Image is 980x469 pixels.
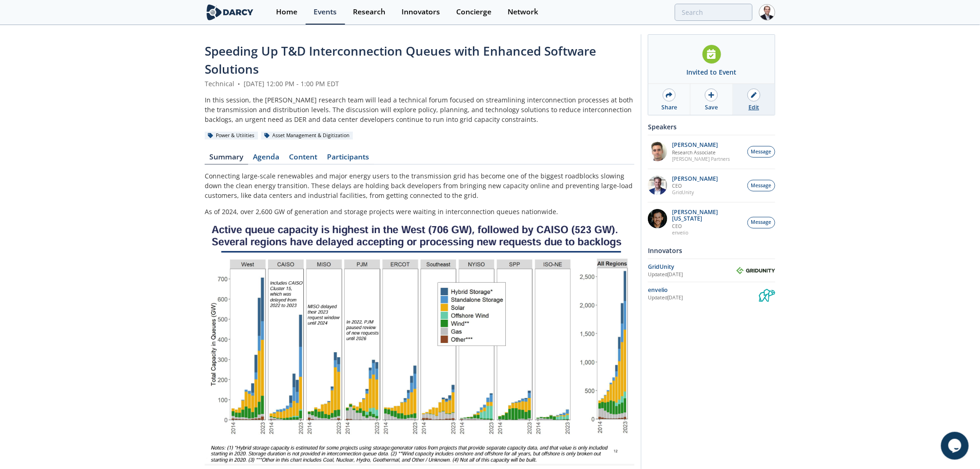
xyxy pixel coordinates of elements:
img: envelio [759,285,775,302]
img: logo-wide.svg [205,4,255,20]
button: Message [748,217,775,228]
img: f1d2b35d-fddb-4a25-bd87-d4d314a355e9 [648,142,667,161]
p: Research Associate [672,149,730,156]
div: In this session, the [PERSON_NAME] research team will lead a technical forum focused on streamlin... [205,95,634,124]
div: Research [353,8,385,16]
div: Power & Utilities [205,132,258,140]
div: Technical [DATE] 12:00 PM - 1:00 PM EDT [205,79,634,89]
div: Concierge [456,8,491,16]
div: Updated [DATE] [648,271,736,279]
span: Message [751,148,772,156]
p: [PERSON_NAME] Partners [672,156,730,162]
div: Speakers [648,119,775,135]
img: Profile [759,4,775,20]
p: [PERSON_NAME] [672,142,730,148]
p: [PERSON_NAME] [672,176,718,182]
button: Message [748,146,775,158]
div: Events [314,8,337,16]
a: Edit [733,84,775,115]
p: Connecting large-scale renewables and major energy users to the transmission grid has become one ... [205,171,634,200]
img: d42dc26c-2a28-49ac-afde-9b58c84c0349 [648,176,667,195]
a: Participants [322,153,374,165]
div: Home [276,8,297,16]
div: Network [508,8,538,16]
span: • [236,79,242,88]
div: Save [705,103,718,112]
a: Agenda [248,153,284,165]
p: [PERSON_NAME][US_STATE] [672,209,743,222]
div: Invited to Event [687,67,737,77]
div: Share [661,103,677,112]
iframe: chat widget [941,432,971,460]
input: Advanced Search [675,4,753,21]
p: envelio [672,229,743,236]
div: Innovators [402,8,440,16]
p: CEO [672,183,718,189]
a: Summary [205,153,248,165]
a: GridUnity Updated[DATE] GridUnity [648,262,775,279]
p: As of 2024, over 2,600 GW of generation and storage projects were waiting in interconnection queu... [205,207,634,216]
div: Innovators [648,242,775,259]
p: CEO [672,223,743,229]
div: envelio [648,286,759,294]
img: Image [205,223,634,466]
img: 1b183925-147f-4a47-82c9-16eeeed5003c [648,209,667,228]
div: Asset Management & Digitization [261,132,353,140]
div: Updated [DATE] [648,294,759,302]
a: Content [284,153,322,165]
div: Edit [748,103,759,112]
span: Message [751,182,772,190]
img: GridUnity [736,267,775,274]
p: GridUnity [672,189,718,196]
span: Speeding Up T&D Interconnection Queues with Enhanced Software Solutions [205,43,596,77]
a: envelio Updated[DATE] envelio [648,285,775,302]
button: Message [748,180,775,191]
span: Message [751,219,772,226]
div: GridUnity [648,263,736,271]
